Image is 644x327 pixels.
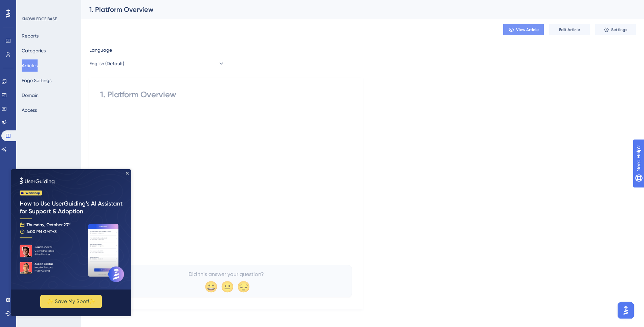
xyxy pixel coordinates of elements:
[115,3,118,5] div: Close Preview
[516,27,539,32] span: View Article
[89,59,124,68] span: English (Default)
[100,119,352,244] iframe: Platform Overview
[503,24,544,35] button: View Article
[22,89,39,101] button: Domain
[595,24,636,35] button: Settings
[559,27,580,32] span: Edit Article
[16,2,42,10] span: Need Help?
[89,46,112,54] span: Language
[22,104,37,116] button: Access
[22,16,57,22] div: KNOWLEDGE BASE
[29,126,91,139] button: ✨ Save My Spot!✨
[616,300,636,321] iframe: UserGuiding AI Assistant Launcher
[188,270,264,278] span: Did this answer your question?
[22,30,39,42] button: Reports
[22,45,46,57] button: Categories
[549,24,590,35] button: Edit Article
[22,59,38,72] button: Articles
[611,27,627,32] span: Settings
[100,89,352,100] div: 1. Platform Overview
[22,74,51,86] button: Page Settings
[89,57,225,70] button: English (Default)
[89,5,619,14] div: 1. Platform Overview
